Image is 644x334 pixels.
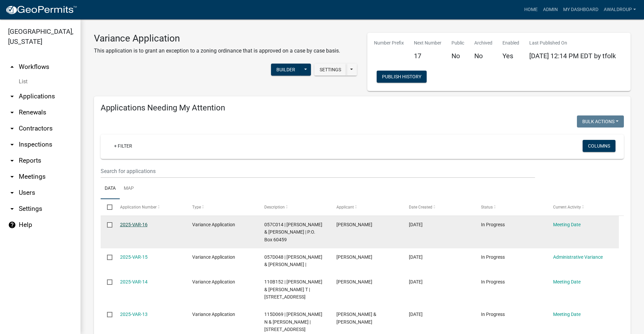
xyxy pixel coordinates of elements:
i: arrow_drop_down [8,157,16,165]
datatable-header-cell: Select [101,199,113,215]
span: THOMAS EARNEST [336,279,372,284]
datatable-header-cell: Status [475,199,547,215]
a: My Dashboard [560,3,601,16]
i: arrow_drop_down [8,124,16,133]
a: Map [120,178,138,199]
button: Publish History [377,71,427,83]
a: Data [101,178,120,199]
a: Meeting Date [553,222,581,227]
a: Meeting Date [553,312,581,317]
p: Enabled [502,39,519,47]
p: Public [451,39,464,47]
h3: Variance Application [94,33,340,44]
span: Variance Application [192,222,235,227]
h5: Yes [502,52,519,60]
span: Current Activity [553,205,581,210]
i: arrow_drop_down [8,92,16,100]
i: arrow_drop_down [8,173,16,181]
i: arrow_drop_up [8,63,16,71]
wm-modal-confirm: Workflow Publish History [377,75,427,80]
span: Kerry & Alison Phillips [336,312,376,325]
datatable-header-cell: Description [258,199,330,215]
i: arrow_drop_down [8,108,16,116]
span: 07/17/2025 [409,312,423,317]
span: Applicant [336,205,354,210]
button: Bulk Actions [577,115,624,128]
i: arrow_drop_down [8,205,16,213]
span: 07/21/2025 [409,279,423,284]
a: + Filter [109,140,138,152]
h5: No [451,52,464,60]
p: Archived [474,39,492,47]
h5: 17 [414,52,441,60]
span: 057C014 | TURNER MARIUS & TERRY | P.O. Box 60459 [264,222,322,243]
p: Next Number [414,39,441,47]
h4: Applications Needing My Attention [101,103,624,113]
a: 2025-VAR-13 [120,312,148,317]
span: Jeremy Crosby [336,254,372,260]
datatable-header-cell: Application Number [113,199,185,215]
span: 057D048 | ROGERS PHILLIP M & DONNA M | [264,254,322,267]
span: 110B152 | EARNEST THOMAS J III & KELLIE T | 171 N Steel Bridge Rd [264,279,322,300]
span: Status [481,205,493,210]
datatable-header-cell: Applicant [330,199,402,215]
span: Type [192,205,201,210]
span: In Progress [481,312,505,317]
datatable-header-cell: Current Activity [547,199,619,215]
a: Home [522,3,540,16]
datatable-header-cell: Date Created [402,199,474,215]
p: Number Prefix [374,39,404,47]
a: awaldroup [601,3,639,16]
a: 2025-VAR-16 [120,222,148,227]
input: Search for applications [101,164,535,178]
span: In Progress [481,279,505,284]
span: Description [264,205,285,210]
h5: No [474,52,492,60]
p: This application is to grant an exception to a zoning ordinance that is approved on a case by cas... [94,47,340,55]
i: arrow_drop_down [8,141,16,149]
i: help [8,221,16,229]
span: 07/30/2025 [409,254,423,260]
i: arrow_drop_down [8,189,16,197]
button: Builder [271,64,301,76]
a: Administrative Variance [553,254,603,260]
span: Kristy Everett [336,222,372,227]
a: Meeting Date [553,279,581,284]
a: 2025-VAR-14 [120,279,148,284]
a: Admin [540,3,560,16]
span: Variance Application [192,312,235,317]
span: Application Number [120,205,157,210]
button: Columns [583,140,615,152]
span: In Progress [481,254,505,260]
p: Last Published On [529,39,616,47]
datatable-header-cell: Type [186,199,258,215]
span: 07/31/2025 [409,222,423,227]
span: In Progress [481,222,505,227]
span: [DATE] 12:14 PM EDT by tfolk [529,52,616,60]
a: 2025-VAR-15 [120,254,148,260]
span: Variance Application [192,279,235,284]
span: Variance Application [192,254,235,260]
span: Date Created [409,205,432,210]
button: Settings [314,64,346,76]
